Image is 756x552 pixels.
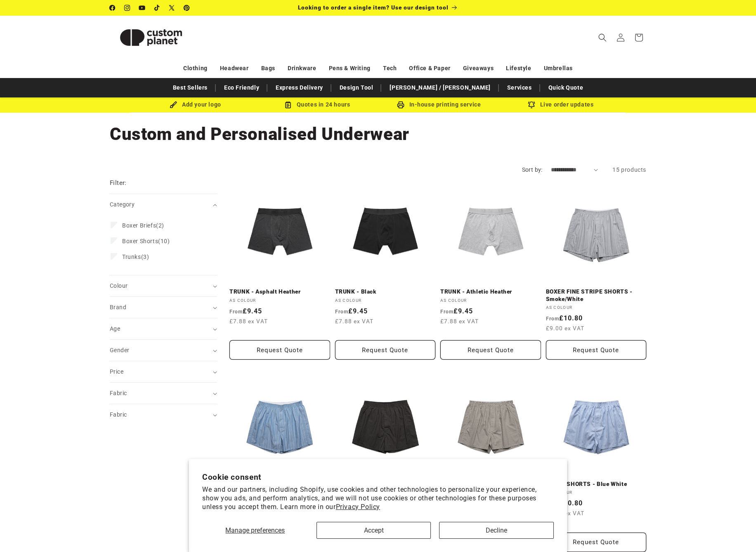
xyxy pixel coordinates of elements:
[335,288,436,296] a: TRUNK - Black
[385,81,494,95] a: [PERSON_NAME] / [PERSON_NAME]
[122,253,141,260] span: Trunks
[229,288,330,296] a: TRUNK - Asphalt Heather
[110,282,128,289] span: Colour
[110,411,127,418] span: Fabric
[463,61,494,76] a: Giveaways
[329,61,371,76] a: Pens & Writing
[439,522,554,539] button: Decline
[506,61,531,76] a: Lifestyle
[440,340,541,360] button: Request Quote
[544,61,573,76] a: Umbrellas
[110,361,217,382] summary: Price
[202,472,554,482] h2: Cookie consent
[110,275,217,296] summary: Colour (0 selected)
[110,201,135,208] span: Category
[284,101,292,109] img: Order Updates Icon
[110,340,217,361] summary: Gender (0 selected)
[170,101,177,109] img: Brush Icon
[409,61,450,76] a: Office & Paper
[261,61,275,76] a: Bags
[335,81,378,95] a: Design Tool
[110,383,217,404] summary: Fabric (0 selected)
[110,390,127,396] span: Fabric
[110,318,217,339] summary: Age (0 selected)
[202,522,308,539] button: Manage preferences
[503,81,536,95] a: Services
[183,61,208,76] a: Clothing
[546,288,647,303] a: BOXER FINE STRIPE SHORTS - Smoke/White
[135,100,256,110] div: Add your logo
[440,288,541,296] a: TRUNK - Athletic Heather
[122,253,149,261] span: (3)
[500,100,621,110] div: Live order updates
[378,100,500,110] div: In-house printing service
[397,101,404,109] img: In-house printing
[110,178,127,188] h2: Filter:
[122,222,156,229] span: Boxer Briefs
[110,297,217,318] summary: Brand (0 selected)
[225,526,285,534] span: Manage preferences
[202,486,554,511] p: We and our partners, including Shopify, use cookies and other technologies to personalize your ex...
[122,222,164,229] span: (2)
[110,123,646,145] h1: Custom and Personalised Underwear
[288,61,316,76] a: Drinkware
[229,340,330,360] button: Request Quote
[383,61,397,76] a: Tech
[110,19,192,56] img: Custom Planet
[528,101,535,109] img: Order updates
[272,81,327,95] a: Express Delivery
[298,4,449,11] span: Looking to order a single item? Use our design tool
[220,61,249,76] a: Headwear
[256,100,378,110] div: Quotes in 24 hours
[546,533,647,552] button: Request Quote
[612,166,646,173] span: 15 products
[110,347,129,353] span: Gender
[110,368,123,375] span: Price
[546,481,647,488] a: BOXER SHORTS - Blue White
[544,81,588,95] a: Quick Quote
[110,404,217,425] summary: Fabric (0 selected)
[122,238,158,244] span: Boxer Shorts
[110,304,126,310] span: Brand
[122,237,170,245] span: (10)
[546,340,647,360] button: Request Quote
[336,503,380,511] a: Privacy Policy
[593,28,612,47] summary: Search
[110,194,217,215] summary: Category (0 selected)
[317,522,431,539] button: Accept
[335,340,436,360] button: Request Quote
[169,81,212,95] a: Best Sellers
[110,325,120,332] span: Age
[522,166,543,173] label: Sort by:
[107,16,196,59] a: Custom Planet
[220,81,263,95] a: Eco Friendly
